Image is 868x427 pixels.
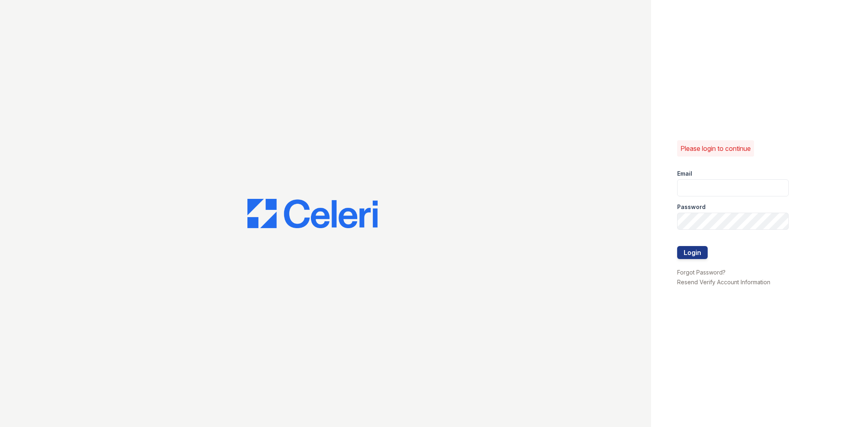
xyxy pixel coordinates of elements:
img: CE_Logo_Blue-a8612792a0a2168367f1c8372b55b34899dd931a85d93a1a3d3e32e68fde9ad4.png [247,199,378,228]
a: Resend Verify Account Information [677,279,770,285]
a: Forgot Password? [677,269,726,276]
p: Please login to continue [680,144,751,153]
label: Email [677,170,692,178]
label: Password [677,203,706,211]
button: Login [677,246,708,259]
